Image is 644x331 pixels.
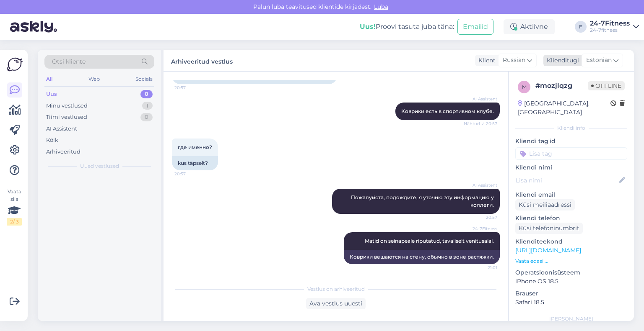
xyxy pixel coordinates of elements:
div: Socials [134,74,154,85]
span: Пожалуйста, подождите, я уточню эту информацию у коллеги. [351,194,495,208]
span: Luba [371,3,391,10]
div: Küsi telefoninumbrit [515,223,583,234]
label: Arhiveeritud vestlus [171,55,233,66]
span: AI Assistent [466,96,497,102]
span: Uued vestlused [80,162,119,170]
span: Estonian [586,56,612,65]
div: 0 [140,90,153,98]
div: 2 / 3 [7,218,22,226]
div: 0 [140,113,153,121]
div: AI Assistent [46,125,77,133]
p: Kliendi telefon [515,214,627,223]
b: Uus! [360,23,376,31]
div: Klient [475,56,496,65]
div: Minu vestlused [46,102,88,110]
div: Kliendi info [515,124,627,132]
div: Коврики вешаются на стену, обычно в зоне растяжки. [344,250,500,264]
span: Otsi kliente [52,57,86,66]
span: 24-7Fitness [466,226,497,232]
div: Vaata siia [7,188,22,226]
img: Askly Logo [7,56,23,72]
input: Lisa nimi [516,176,618,185]
span: 20:57 [466,214,497,221]
div: kus täpselt? [172,156,218,170]
p: Kliendi email [515,190,627,199]
div: Klienditugi [543,56,579,65]
button: Emailid [457,19,493,35]
div: 24-7fitness [590,27,630,33]
div: Web [87,74,101,85]
a: 24-7Fitness24-7fitness [590,20,639,33]
p: Kliendi tag'id [515,137,627,146]
a: [URL][DOMAIN_NAME] [515,246,581,254]
span: m [522,84,527,90]
div: Uus [46,90,57,98]
div: 1 [142,102,153,110]
div: Küsi meiliaadressi [515,199,575,210]
div: [PERSON_NAME] [515,315,627,323]
div: # mozjlqzg [535,81,588,91]
span: Matid on seinapeale riputatud, tavaliselt venitusalal. [365,238,494,244]
div: All [44,74,54,85]
span: Russian [503,56,525,65]
p: Operatsioonisüsteem [515,268,627,277]
div: Ava vestlus uuesti [306,298,366,309]
div: Tiimi vestlused [46,113,87,121]
div: 24-7Fitness [590,20,630,27]
div: Arhiveeritud [46,148,80,156]
div: Aktiivne [504,19,555,34]
p: Klienditeekond [515,237,627,246]
span: Коврики есть в спортивном клубе. [401,108,494,114]
span: Nähtud ✓ 20:57 [464,121,497,127]
span: где именно? [178,144,212,150]
p: iPhone OS 18.5 [515,277,627,286]
p: Safari 18.5 [515,298,627,307]
span: Vestlus on arhiveeritud [307,285,365,293]
p: Brauser [515,289,627,298]
div: F [575,21,587,33]
p: Vaata edasi ... [515,257,627,265]
span: 20:57 [174,171,206,177]
span: 20:57 [174,85,206,91]
div: [GEOGRAPHIC_DATA], [GEOGRAPHIC_DATA] [518,99,610,117]
input: Lisa tag [515,147,627,160]
p: Kliendi nimi [515,163,627,172]
div: Kõik [46,136,58,144]
div: Proovi tasuta juba täna: [360,22,454,32]
span: Offline [588,81,625,90]
span: AI Assistent [466,182,497,188]
span: 21:01 [466,264,497,271]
